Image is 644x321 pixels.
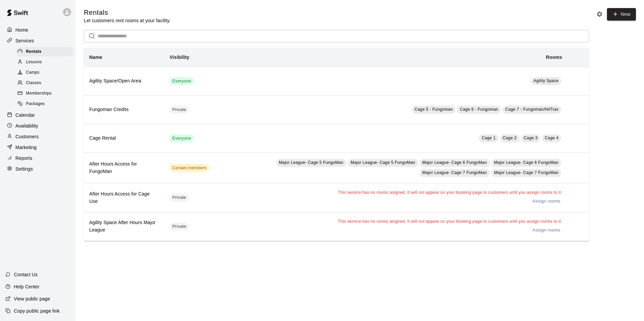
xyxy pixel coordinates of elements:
p: Reports [15,155,32,162]
a: Availability [5,121,70,131]
h6: Cage Rental [89,135,159,142]
h6: After Hours Access for FungoMan [89,160,159,175]
span: Cage 1 [482,136,495,140]
div: This service is hidden, and can only be accessed via a direct link [169,194,189,202]
a: Classes [16,78,76,88]
p: Services [15,37,34,44]
div: This service is hidden, and can only be accessed via a direct link [169,222,189,230]
button: Rental settings [594,9,605,19]
span: Agility Space [534,78,559,83]
a: Home [5,25,70,35]
div: Memberships [16,89,73,98]
a: Marketing [5,142,70,152]
span: This service has no rooms asigned. It will not appear on your booking page to customers until you... [338,219,562,224]
b: Visibility [169,55,189,60]
a: Camps [16,68,76,78]
p: Home [15,27,28,33]
div: This service is hidden, and can only be accessed via a direct link [169,106,189,114]
span: Cage 6 - Fungoman [460,107,498,112]
span: Private [169,107,189,113]
div: Lessons [16,58,73,67]
p: Help Center [14,283,39,290]
span: This service has no rooms asigned. It will not appear on your booking page to customers until you... [338,190,562,195]
span: Camps [26,69,39,76]
span: Cage 5 - Fungoman [415,107,453,112]
span: Major League- Cage 6 FungoMan [494,160,559,165]
b: Rooms [546,55,562,60]
span: Cage 3 [524,136,538,140]
a: Rentals [16,46,76,57]
a: Memberships [16,88,76,99]
a: Settings [5,164,70,174]
span: Packages [26,101,45,107]
p: Contact Us [14,271,38,278]
span: Everyone [169,135,194,142]
span: Major League- Cage 5 FungoMan [279,160,344,165]
h5: Rentals [84,8,170,17]
span: Major League- Cage 7 FungoMan [494,170,559,175]
div: Packages [16,99,73,109]
p: Copy public page link [14,308,60,314]
span: Memberships [26,90,52,97]
p: Availability [15,122,38,129]
h6: Agility Space After Hours Major League [89,219,159,234]
h6: After Hours Access for Cage Use [89,190,159,205]
span: Cage 7 - Fungoman/HitTrax [505,107,558,112]
p: View public page [14,295,50,302]
span: Classes [26,80,41,86]
a: Customers [5,132,70,142]
span: Cage 4 [545,136,558,140]
div: This service is visible to only customers with certain memberships. Check the service pricing for... [169,164,209,172]
a: Reports [5,153,70,163]
span: Major League- Cage 7 FungoMan [422,170,487,175]
p: Customers [15,133,39,140]
a: Assign rooms [531,225,562,236]
span: Lessons [26,59,42,66]
span: Private [169,223,189,230]
table: simple table [84,48,589,241]
span: Cage 2 [503,136,517,140]
span: Certain members [169,165,209,171]
a: Assign rooms [531,196,562,207]
span: Rentals [26,48,41,55]
div: Rentals [16,47,73,57]
div: This service is visible to all of your customers [169,77,194,85]
a: Services [5,36,70,46]
h6: Fungoman Credits [89,106,159,113]
p: Let customers rent rooms at your facility. [84,17,170,24]
p: Calendar [15,112,35,118]
p: Marketing [15,144,37,151]
span: Major League- Cage 6 FungoMan [422,160,487,165]
b: Name [89,55,102,60]
span: Major League- Cage 5 FungoMan [351,160,415,165]
div: Classes [16,78,73,88]
a: Packages [16,99,76,109]
span: Private [169,194,189,201]
p: Settings [15,166,33,172]
span: Everyone [169,78,194,84]
div: This service is visible to all of your customers [169,134,194,142]
a: Lessons [16,57,76,67]
a: Calendar [5,110,70,120]
a: New [607,8,636,21]
h6: Agility Space/Open Area [89,77,159,85]
div: Camps [16,68,73,77]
